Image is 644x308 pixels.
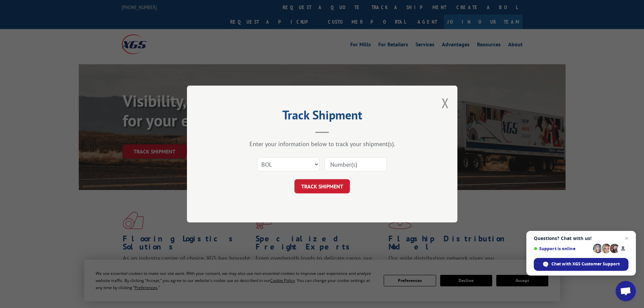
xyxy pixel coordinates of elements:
[616,281,636,301] div: Open chat
[551,261,620,267] span: Chat with XGS Customer Support
[442,94,449,112] button: Close modal
[294,179,350,193] button: TRACK SHIPMENT
[623,234,631,242] span: Close chat
[325,157,387,171] input: Number(s)
[534,258,628,271] div: Chat with XGS Customer Support
[534,246,591,251] span: Support is online
[534,236,628,241] span: Questions? Chat with us!
[221,140,424,148] div: Enter your information below to track your shipment(s).
[221,110,424,123] h2: Track Shipment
